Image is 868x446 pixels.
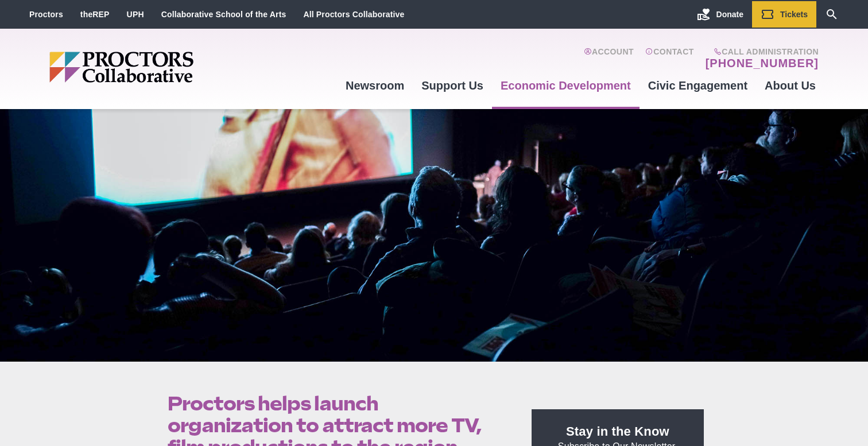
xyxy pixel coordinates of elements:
[816,1,847,28] a: Search
[706,56,819,70] a: [PHONE_NUMBER]
[49,52,282,83] img: Proctors logo
[161,10,286,19] a: Collaborative School of the Arts
[413,70,492,101] a: Support Us
[337,70,413,101] a: Newsroom
[716,10,743,19] span: Donate
[566,424,669,439] strong: Stay in the Know
[584,47,634,70] a: Account
[303,10,404,19] a: All Proctors Collaborative
[688,1,752,28] a: Donate
[29,10,63,19] a: Proctors
[702,47,819,56] span: Call Administration
[752,1,816,28] a: Tickets
[780,10,808,19] span: Tickets
[127,10,144,19] a: UPH
[756,70,824,101] a: About Us
[645,47,694,70] a: Contact
[80,10,110,19] a: theREP
[640,70,756,101] a: Civic Engagement
[492,70,640,101] a: Economic Development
